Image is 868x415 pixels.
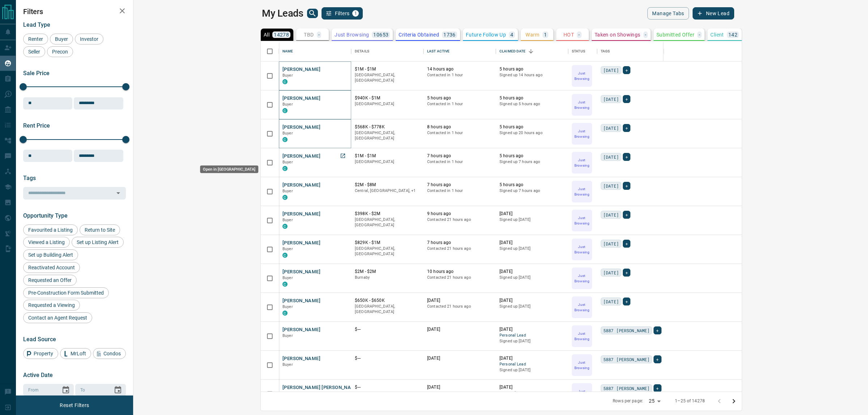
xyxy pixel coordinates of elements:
p: 1 [544,32,547,37]
div: Open in [GEOGRAPHIC_DATA] [200,166,258,173]
p: Just Browsing [573,302,591,313]
span: + [625,153,628,161]
span: Lead Source [23,336,56,343]
span: Buyer [52,36,71,42]
p: Just Browsing [573,157,591,168]
button: [PERSON_NAME] [282,240,320,247]
span: Buyer [282,275,293,280]
span: + [625,269,628,276]
p: [DATE] [499,240,565,246]
p: Contacted in 1 hour [427,72,492,78]
span: [DATE] [603,298,619,305]
p: - [578,32,580,37]
span: + [625,182,628,189]
button: search button [307,9,318,18]
div: Status [572,41,585,61]
button: [PERSON_NAME] [282,298,320,304]
div: + [623,95,630,103]
p: [DATE] [427,298,492,304]
p: [DATE] [427,355,492,361]
span: + [625,211,628,218]
div: Requested a Viewing [23,300,80,311]
p: 14 hours ago [427,66,492,72]
span: 5887 [PERSON_NAME] [603,327,650,334]
span: Return to Site [82,227,118,233]
span: + [656,327,659,334]
p: Signed up [DATE] [499,246,565,252]
button: Reset Filters [55,399,94,411]
span: Buyer [282,362,293,367]
p: [GEOGRAPHIC_DATA], [GEOGRAPHIC_DATA] [355,246,420,257]
p: $--- [355,326,420,333]
p: 10653 [373,32,388,37]
p: Contacted in 1 hour [427,159,492,165]
div: condos.ca [282,166,288,171]
div: Requested an Offer [23,275,77,286]
span: Renter [26,36,46,42]
button: [PERSON_NAME] [PERSON_NAME] [282,384,359,391]
button: Sort [526,46,536,56]
p: [DATE] [499,326,565,333]
span: Seller [26,49,43,55]
button: New Lead [693,7,734,20]
p: Signed up 7 hours ago [499,159,565,165]
p: $650K - $650K [355,298,420,304]
p: $829K - $1M [355,240,420,246]
p: 8 hours ago [427,124,492,130]
p: $--- [355,355,420,361]
span: 5887 [PERSON_NAME] [603,356,650,363]
span: + [625,95,628,103]
span: 5887 [PERSON_NAME] [603,385,650,392]
button: [PERSON_NAME] [282,182,320,189]
p: 4 [510,32,513,37]
p: $2M - $2M [355,269,420,275]
div: Seller [23,46,45,57]
button: Open [113,188,123,198]
button: [PERSON_NAME] [282,326,320,333]
div: + [654,326,661,334]
div: Last Active [427,41,450,61]
p: Rows per page: [613,398,643,404]
p: Contacted 21 hours ago [427,246,492,252]
p: Just Browsing [573,331,591,342]
div: Set up Listing Alert [72,237,124,248]
button: [PERSON_NAME] [282,211,320,218]
p: Future Follow Up [466,32,506,37]
h1: My Leads [262,8,303,19]
button: [PERSON_NAME] [282,66,320,73]
button: [PERSON_NAME] [282,269,320,275]
p: Signed up 20 hours ago [499,130,565,136]
p: Just Browsing [573,389,591,399]
span: + [656,385,659,392]
span: Opportunity Type [23,212,68,219]
div: condos.ca [282,79,288,84]
p: 7 hours ago [427,182,492,188]
span: Personal Lead [499,361,565,368]
p: Vancouver [355,188,420,194]
span: Contact an Agent Request [26,315,90,321]
div: condos.ca [282,195,288,200]
p: Criteria Obtained [399,32,439,37]
p: $1M - $1M [355,66,420,72]
span: Buyer [282,218,293,222]
p: Signed up [DATE] [499,304,565,309]
p: 5 hours ago [499,182,565,188]
div: Investor [75,34,103,44]
p: [GEOGRAPHIC_DATA], [GEOGRAPHIC_DATA] [355,217,420,228]
span: Reactivated Account [26,265,77,270]
div: + [623,153,630,161]
span: Buyer [282,247,293,251]
p: Signed up 7 hours ago [499,188,565,194]
p: 5 hours ago [427,95,492,101]
span: Buyer [282,304,293,309]
div: condos.ca [282,311,288,316]
p: [GEOGRAPHIC_DATA] [355,101,420,107]
p: Contacted 21 hours ago [427,217,492,223]
p: $398K - $2M [355,211,420,217]
div: Reactivated Account [23,262,80,273]
div: Condos [93,348,126,359]
p: HOT [563,32,574,37]
p: [DATE] [499,355,565,361]
p: Signed up 5 hours ago [499,101,565,107]
div: condos.ca [282,137,288,142]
